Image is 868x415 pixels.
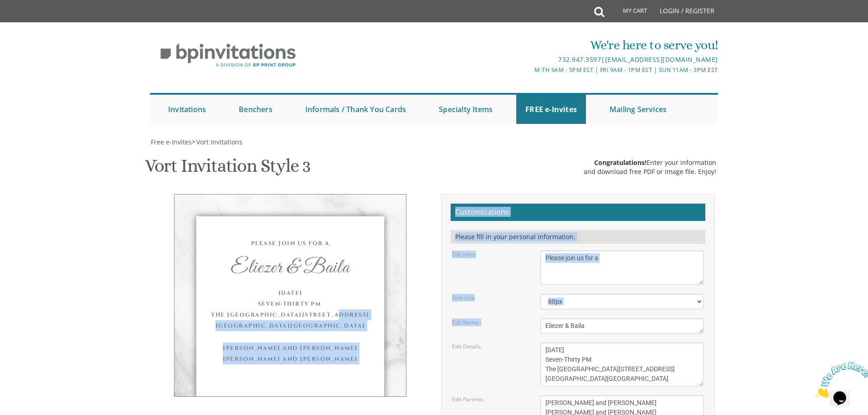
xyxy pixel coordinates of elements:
[340,36,718,54] div: We're here to serve you!
[452,343,482,350] label: Edit Details:
[540,318,704,333] textarea: Eliezer & Baila
[603,1,653,24] a: My Cart
[605,55,718,64] a: [EMAIL_ADDRESS][DOMAIN_NAME]
[584,167,716,176] div: and download free PDF or Image file. Enjoy!
[516,95,586,124] a: FREE e-Invites
[150,138,192,146] a: Free e-Invites
[540,343,704,386] textarea: [DATE] Seven-Thirty PM The [GEOGRAPHIC_DATA][STREET_ADDRESS][GEOGRAPHIC_DATA][GEOGRAPHIC_DATA]
[192,138,242,146] span: >
[452,251,476,258] label: Edit Intro:
[195,138,242,146] a: Vort Invitations
[451,230,705,244] div: Please fill in your personal information.
[193,287,388,331] div: [DATE] Seven-Thirty PM The [GEOGRAPHIC_DATA][STREET_ADDRESS][GEOGRAPHIC_DATA][GEOGRAPHIC_DATA]
[558,55,601,64] a: 732.947.3597
[159,95,215,124] a: Invitations
[540,251,704,285] textarea: With gratitude to Hashem We would like to invite you to The vort of our dear children
[193,258,388,278] div: Eliezer & Baila
[584,158,716,167] div: Enter your information
[594,158,647,167] span: Congratulations!
[296,95,415,124] a: Informals / Thank You Cards
[452,318,481,326] label: Edit Name :
[601,95,676,124] a: Mailing Services
[193,343,388,364] div: [PERSON_NAME] and [PERSON_NAME] [PERSON_NAME] and [PERSON_NAME]
[812,358,868,401] iframe: chat widget
[430,95,502,124] a: Specialty Items
[230,95,282,124] a: Benchers
[340,65,718,75] div: M-Th 9am - 5pm EST | Fri 9am - 1pm EST | Sun 11am - 3pm EST
[150,36,306,74] img: BP Invitation Loft
[145,156,310,183] h1: Vort Invitation Style 3
[452,294,475,302] label: Font Size
[452,395,484,403] label: Edit Parents:
[4,4,60,40] img: Chat attention grabber
[196,138,242,146] span: Vort Invitations
[451,204,705,221] h2: Customizations
[151,138,192,146] span: Free e-Invites
[340,54,718,65] div: |
[193,238,388,249] div: Please join us for a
